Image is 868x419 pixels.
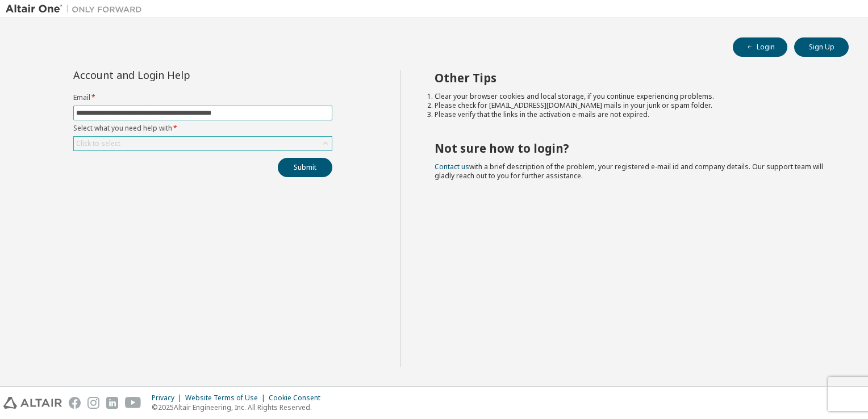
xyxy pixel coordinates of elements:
[152,393,185,403] div: Privacy
[278,158,332,177] button: Submit
[76,139,120,148] div: Click to select
[73,124,332,133] label: Select what you need help with
[74,137,332,150] div: Click to select
[733,37,787,57] button: Login
[435,141,829,156] h2: Not sure how to login?
[152,403,327,412] p: © 2025 Altair Engineering, Inc. All Rights Reserved.
[106,397,118,409] img: linkedin.svg
[87,397,99,409] img: instagram.svg
[435,110,829,119] li: Please verify that the links in the activation e-mails are not expired.
[794,37,849,57] button: Sign Up
[69,397,81,409] img: facebook.svg
[73,70,281,79] div: Account and Login Help
[435,162,469,171] a: Contact us
[185,393,269,403] div: Website Terms of Use
[435,70,829,85] h2: Other Tips
[3,397,62,409] img: altair_logo.svg
[269,393,327,403] div: Cookie Consent
[73,93,332,102] label: Email
[125,397,141,409] img: youtube.svg
[6,3,148,15] img: Altair One
[435,162,823,181] span: with a brief description of the problem, your registered e-mail id and company details. Our suppo...
[435,92,829,101] li: Clear your browser cookies and local storage, if you continue experiencing problems.
[435,101,829,110] li: Please check for [EMAIL_ADDRESS][DOMAIN_NAME] mails in your junk or spam folder.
